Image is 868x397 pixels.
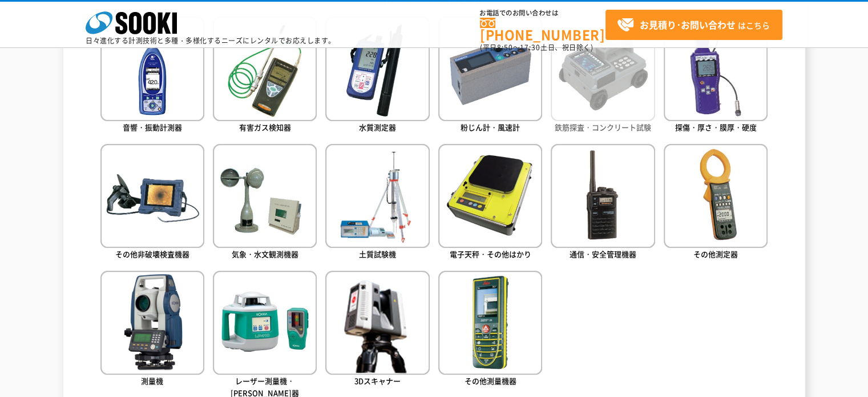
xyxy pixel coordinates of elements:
[325,271,429,389] a: 3Dスキャナー
[325,271,429,375] img: 3Dスキャナー
[100,144,204,248] img: その他非破壊検査機器
[438,144,542,248] img: 電子天秤・その他はかり
[86,37,336,44] p: 日々進化する計測技術と多種・多様化するニーズにレンタルでお応えします。
[605,10,782,40] a: お見積り･お問い合わせはこちら
[213,17,317,121] img: 有害ガス検知器
[232,248,298,259] span: 気象・水文観測機器
[461,122,520,133] span: 粉じん計・風速計
[438,144,542,262] a: 電子天秤・その他はかり
[551,17,655,135] a: 鉄筋探査・コンクリート試験
[359,248,396,259] span: 土質試験機
[213,17,317,135] a: 有害ガス検知器
[640,18,736,31] strong: お見積り･お問い合わせ
[551,144,655,248] img: 通信・安全管理機器
[100,17,204,135] a: 音響・振動計測器
[450,248,531,259] span: 電子天秤・その他はかり
[325,17,429,121] img: 水質測定器
[123,122,182,133] span: 音響・振動計測器
[664,144,768,262] a: その他測定器
[100,271,204,375] img: 測量機
[617,17,770,34] span: はこちら
[438,271,542,389] a: その他測量機器
[465,375,516,386] span: その他測量機器
[141,375,163,386] span: 測量機
[664,17,768,121] img: 探傷・厚さ・膜厚・硬度
[570,248,636,259] span: 通信・安全管理機器
[359,122,396,133] span: 水質測定器
[551,144,655,262] a: 通信・安全管理機器
[100,144,204,262] a: その他非破壊検査機器
[115,248,189,259] span: その他非破壊検査機器
[664,144,768,248] img: その他測定器
[675,122,757,133] span: 探傷・厚さ・膜厚・硬度
[100,271,204,389] a: 測量機
[325,144,429,248] img: 土質試験機
[100,17,204,121] img: 音響・振動計測器
[213,144,317,248] img: 気象・水文観測機器
[354,375,401,386] span: 3Dスキャナー
[213,271,317,375] img: レーザー測量機・墨出器
[325,144,429,262] a: 土質試験機
[551,17,655,121] img: 鉄筋探査・コンクリート試験
[438,271,542,375] img: その他測量機器
[497,42,513,53] span: 8:50
[480,18,605,41] a: [PHONE_NUMBER]
[239,122,291,133] span: 有害ガス検知器
[438,17,542,121] img: 粉じん計・風速計
[480,10,605,17] span: お電話でのお問い合わせは
[693,248,738,259] span: その他測定器
[664,17,768,135] a: 探傷・厚さ・膜厚・硬度
[213,144,317,262] a: 気象・水文観測機器
[520,42,540,53] span: 17:30
[325,17,429,135] a: 水質測定器
[438,17,542,135] a: 粉じん計・風速計
[480,42,593,53] span: (平日 ～ 土日、祝日除く)
[555,122,651,133] span: 鉄筋探査・コンクリート試験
